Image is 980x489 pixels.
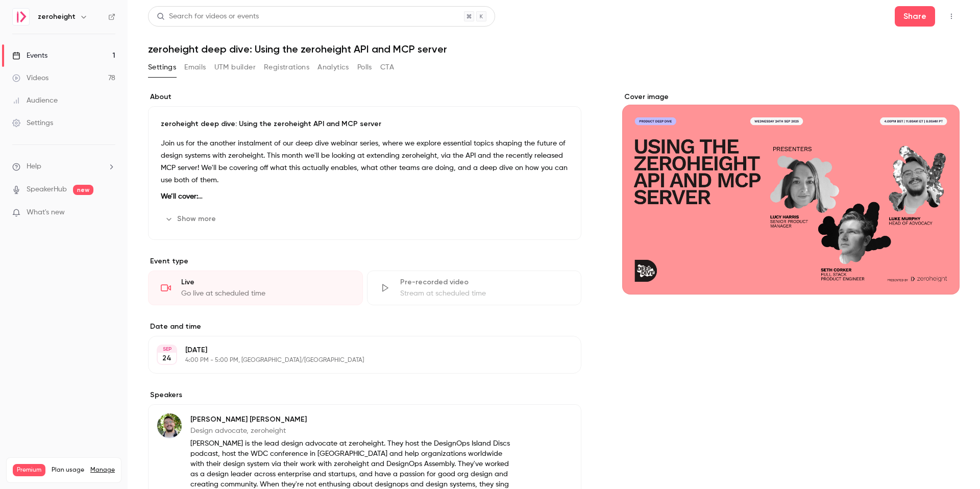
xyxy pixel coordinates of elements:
[622,92,960,295] section: Cover image
[12,118,53,128] div: Settings
[185,345,527,355] p: [DATE]
[367,271,582,305] div: Pre-recorded videoStream at scheduled time
[181,288,350,299] div: Go live at scheduled time
[148,271,363,305] div: LiveGo live at scheduled time
[12,161,115,172] li: help-dropdown-opener
[148,59,176,76] button: Settings
[357,59,372,76] button: Polls
[181,277,350,287] div: Live
[38,12,76,22] h6: zeroheight
[317,59,349,76] button: Analytics
[12,95,58,106] div: Audience
[214,59,256,76] button: UTM builder
[73,185,93,195] span: new
[162,353,171,363] p: 24
[103,208,115,217] iframe: Noticeable Trigger
[52,466,84,474] span: Plan usage
[148,256,581,266] p: Event type
[90,466,115,474] a: Manage
[157,413,182,438] img: Luke Murphy
[895,6,935,27] button: Share
[148,92,581,102] label: About
[148,43,960,55] h1: zeroheight deep dive: Using the zeroheight API and MCP server
[157,11,259,22] div: Search for videos or events
[161,211,222,227] button: Show more
[161,193,203,200] strong: We’ll cover:
[12,73,48,83] div: Videos
[184,59,206,76] button: Emails
[13,464,45,476] span: Premium
[190,426,515,436] p: Design advocate, zeroheight
[148,322,581,332] label: Date and time
[264,59,309,76] button: Registrations
[161,137,569,186] p: Join us for the another instalment of our deep dive webinar series, where we explore essential to...
[190,414,515,425] p: [PERSON_NAME] [PERSON_NAME]
[13,9,29,25] img: zeroheight
[158,346,176,353] div: SEP
[27,184,67,195] a: SpeakerHub
[622,92,960,102] label: Cover image
[185,356,527,364] p: 4:00 PM - 5:00 PM, [GEOGRAPHIC_DATA]/[GEOGRAPHIC_DATA]
[27,207,65,218] span: What's new
[12,51,47,61] div: Events
[380,59,394,76] button: CTA
[400,277,569,287] div: Pre-recorded video
[27,161,41,172] span: Help
[161,119,569,129] p: zeroheight deep dive: Using the zeroheight API and MCP server
[148,390,581,400] label: Speakers
[400,288,569,299] div: Stream at scheduled time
